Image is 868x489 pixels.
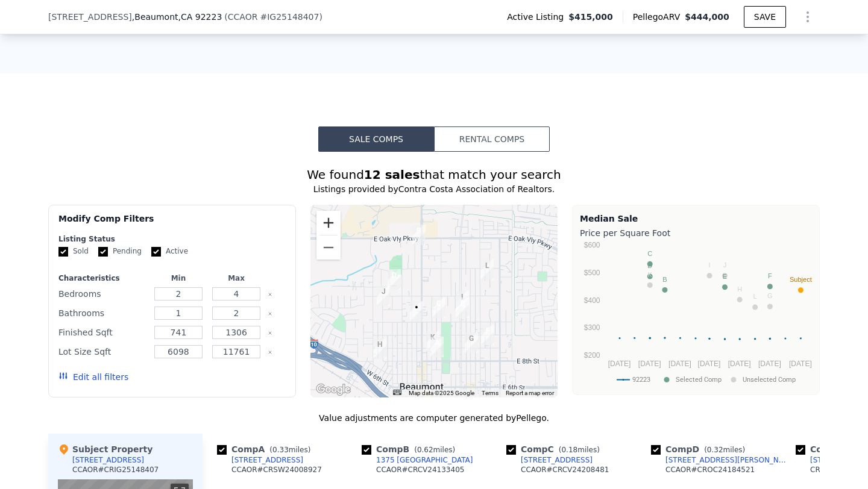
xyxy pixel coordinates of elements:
div: 837 Orange Ave [430,337,444,357]
div: CCAOR # CRSW24008927 [231,465,322,475]
button: Zoom in [316,211,341,235]
text: $200 [584,351,600,360]
button: Clear [268,292,272,297]
label: Sold [58,246,89,257]
text: [DATE] [789,360,812,368]
div: Lot Size Sqft [58,343,147,360]
span: 0.32 [707,446,723,454]
div: 874 Chestnut Ave [465,332,478,353]
text: E [723,273,727,280]
div: 1375 Beaumont Ave [412,225,426,245]
text: B [662,276,667,283]
span: $444,000 [685,12,729,22]
span: ( miles) [265,446,315,454]
button: Edit all filters [58,371,128,383]
text: [DATE] [638,360,661,368]
text: 92223 [632,376,650,384]
div: [STREET_ADDRESS] [72,455,144,465]
svg: A chart. [580,241,812,392]
text: C [647,250,652,257]
span: ( miles) [409,446,460,454]
div: Comp D [651,443,750,455]
text: $500 [584,269,600,277]
div: CCAOR # CRCV24133405 [376,465,464,475]
div: Listing Status [58,234,286,244]
span: ( miles) [554,446,605,454]
span: , Beaumont [132,11,222,23]
div: 1375 [GEOGRAPHIC_DATA] [376,455,473,465]
text: $300 [584,323,600,332]
div: Value adjustments are computer generated by Pellego . [48,412,820,424]
text: [DATE] [668,360,691,368]
a: Open this area in Google Maps (opens a new window) [313,382,353,397]
button: Show Options [796,5,820,29]
button: Clear [268,331,272,335]
div: CCAOR # CRCV24208481 [521,465,609,475]
a: [STREET_ADDRESS] [506,455,593,465]
div: Modify Comp Filters [58,213,286,234]
span: 0.33 [272,446,289,454]
label: Active [151,246,188,257]
strong: 12 sales [364,167,420,182]
text: Selected Comp [676,376,722,384]
button: Keyboard shortcuts [393,390,401,395]
div: CCAOR # CRIG25148407 [72,465,159,475]
span: CCAOR [228,12,258,22]
text: G [767,292,773,299]
div: 322 E 11th St [410,301,423,322]
text: Subject [790,276,812,283]
text: [DATE] [758,360,781,368]
span: [STREET_ADDRESS] [48,11,132,23]
div: Characteristics [58,273,147,283]
span: $415,000 [568,11,613,23]
input: Pending [98,247,108,257]
button: Clear [268,311,272,316]
text: $400 [584,296,600,305]
span: 0.18 [561,446,577,454]
div: [STREET_ADDRESS][PERSON_NAME] [665,455,791,465]
text: L [753,293,757,300]
img: Google [313,382,353,397]
text: F [768,272,772,279]
div: 1257 Massachusetts Ave [480,260,494,280]
label: Pending [98,246,142,257]
div: Max [210,273,263,283]
div: Finished Sqft [58,324,147,341]
span: ( miles) [699,446,750,454]
text: Unselected Comp [743,376,796,384]
div: Bathrooms [58,305,147,322]
span: 0.62 [417,446,433,454]
button: Zoom out [316,235,341,260]
span: # IG25148407 [260,12,319,22]
div: Comp A [217,443,315,455]
input: Sold [58,247,68,257]
div: 825 Wellwood Ave [373,338,386,359]
a: [STREET_ADDRESS] [217,455,303,465]
span: , CA 92223 [178,12,222,22]
text: [DATE] [728,360,751,368]
span: Map data ©2025 Google [409,390,474,396]
button: Clear [268,350,272,355]
div: [STREET_ADDRESS] [521,455,593,465]
a: 1375 [GEOGRAPHIC_DATA] [362,455,473,465]
input: Active [151,247,161,257]
div: ( ) [224,11,322,23]
div: CCAOR # CROC24184521 [665,465,755,475]
div: 927 Massachusetts Ave [481,325,494,345]
div: 1146 Palm Ave [456,291,469,311]
div: 1172 Wellwood Ave [377,285,390,306]
div: Min [152,273,205,283]
div: Price per Square Foot [580,225,812,241]
div: Bedrooms [58,285,147,302]
text: $600 [584,241,600,249]
div: We found that match your search [48,166,820,183]
div: 145 E Dale St [388,269,401,290]
span: Active Listing [507,11,568,23]
text: [DATE] [608,360,631,368]
a: [STREET_ADDRESS][PERSON_NAME] [651,455,791,465]
text: H [737,285,742,293]
div: Median Sale [580,213,812,225]
span: Pellego ARV [633,11,685,23]
div: Comp C [506,443,605,455]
